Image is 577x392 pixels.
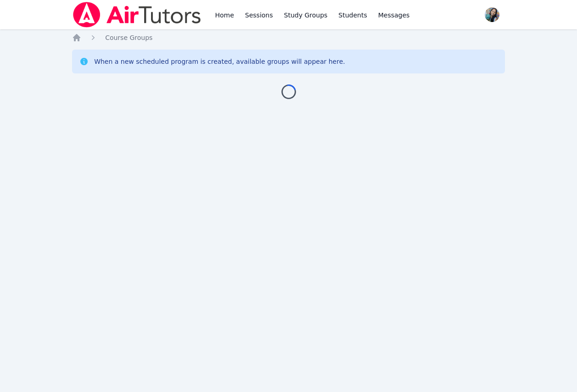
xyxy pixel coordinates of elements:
span: Course Groups [105,34,152,41]
img: Air Tutors [72,2,202,28]
nav: Breadcrumb [72,33,505,42]
a: Course Groups [105,33,152,42]
span: Messages [378,11,410,20]
div: When a new scheduled program is created, available groups will appear here. [94,57,345,66]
